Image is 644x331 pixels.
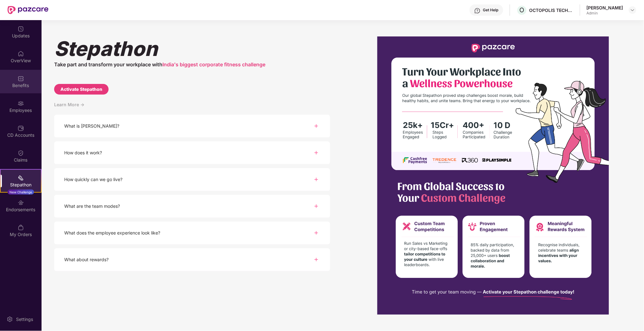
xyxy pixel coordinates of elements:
div: Learn More -> [54,101,330,115]
div: Admin [587,11,623,16]
div: [PERSON_NAME] [587,5,623,11]
div: OCTOPOLIS TECHNOLOGIES PRIVATE LIMITED [529,7,573,13]
div: Stepathon [54,36,330,61]
img: svg+xml;base64,PHN2ZyBpZD0iUGx1cy0zMngzMiIgeG1sbnM9Imh0dHA6Ly93d3cudzMub3JnLzIwMDAvc3ZnIiB3aWR0aD... [313,202,320,210]
img: svg+xml;base64,PHN2ZyBpZD0iVXBkYXRlZCIgeG1sbnM9Imh0dHA6Ly93d3cudzMub3JnLzIwMDAvc3ZnIiB3aWR0aD0iMj... [18,26,24,32]
img: svg+xml;base64,PHN2ZyB4bWxucz0iaHR0cDovL3d3dy53My5vcmcvMjAwMC9zdmciIHdpZHRoPSIyMSIgaGVpZ2h0PSIyMC... [18,175,24,181]
div: What does the employee experience look like? [64,229,160,236]
div: How does it work? [64,149,102,156]
img: svg+xml;base64,PHN2ZyBpZD0iTXlfT3JkZXJzIiBkYXRhLW5hbWU9Ik15IE9yZGVycyIgeG1sbnM9Imh0dHA6Ly93d3cudz... [18,224,24,231]
div: What about rewards? [64,256,109,263]
img: svg+xml;base64,PHN2ZyBpZD0iRHJvcGRvd24tMzJ4MzIiIHhtbG5zPSJodHRwOi8vd3d3LnczLm9yZy8yMDAwL3N2ZyIgd2... [630,8,635,13]
img: svg+xml;base64,PHN2ZyBpZD0iU2V0dGluZy0yMHgyMCIgeG1sbnM9Imh0dHA6Ly93d3cudzMub3JnLzIwMDAvc3ZnIiB3aW... [7,316,13,323]
img: svg+xml;base64,PHN2ZyBpZD0iUGx1cy0zMngzMiIgeG1sbnM9Imh0dHA6Ly93d3cudzMub3JnLzIwMDAvc3ZnIiB3aWR0aD... [313,256,320,263]
img: svg+xml;base64,PHN2ZyBpZD0iUGx1cy0zMngzMiIgeG1sbnM9Imh0dHA6Ly93d3cudzMub3JnLzIwMDAvc3ZnIiB3aWR0aD... [313,122,320,130]
img: svg+xml;base64,PHN2ZyBpZD0iRW5kb3JzZW1lbnRzIiB4bWxucz0iaHR0cDovL3d3dy53My5vcmcvMjAwMC9zdmciIHdpZH... [18,200,24,206]
div: Take part and transform your workplace with [54,61,330,68]
img: svg+xml;base64,PHN2ZyBpZD0iQ0RfQWNjb3VudHMiIGRhdGEtbmFtZT0iQ0QgQWNjb3VudHMiIHhtbG5zPSJodHRwOi8vd3... [18,125,24,131]
img: New Pazcare Logo [8,6,48,14]
img: svg+xml;base64,PHN2ZyBpZD0iUGx1cy0zMngzMiIgeG1sbnM9Imh0dHA6Ly93d3cudzMub3JnLzIwMDAvc3ZnIiB3aWR0aD... [313,149,320,157]
div: Activate Stepathon [60,86,102,93]
img: svg+xml;base64,PHN2ZyBpZD0iSG9tZSIgeG1sbnM9Imh0dHA6Ly93d3cudzMub3JnLzIwMDAvc3ZnIiB3aWR0aD0iMjAiIG... [18,51,24,57]
img: svg+xml;base64,PHN2ZyBpZD0iSGVscC0zMngzMiIgeG1sbnM9Imh0dHA6Ly93d3cudzMub3JnLzIwMDAvc3ZnIiB3aWR0aD... [474,8,481,14]
div: Get Help [483,8,499,13]
div: New Challenge [8,190,34,195]
span: O [520,6,524,14]
img: svg+xml;base64,PHN2ZyBpZD0iQ2xhaW0iIHhtbG5zPSJodHRwOi8vd3d3LnczLm9yZy8yMDAwL3N2ZyIgd2lkdGg9IjIwIi... [18,150,24,156]
div: Settings [14,316,35,323]
img: svg+xml;base64,PHN2ZyBpZD0iRW1wbG95ZWVzIiB4bWxucz0iaHR0cDovL3d3dy53My5vcmcvMjAwMC9zdmciIHdpZHRoPS... [18,100,24,107]
div: How quickly can we go live? [64,176,122,183]
img: svg+xml;base64,PHN2ZyBpZD0iQmVuZWZpdHMiIHhtbG5zPSJodHRwOi8vd3d3LnczLm9yZy8yMDAwL3N2ZyIgd2lkdGg9Ij... [18,75,24,82]
span: India's biggest corporate fitness challenge [162,61,265,68]
div: What are the team modes? [64,203,120,210]
img: svg+xml;base64,PHN2ZyBpZD0iUGx1cy0zMngzMiIgeG1sbnM9Imh0dHA6Ly93d3cudzMub3JnLzIwMDAvc3ZnIiB3aWR0aD... [313,176,320,183]
img: svg+xml;base64,PHN2ZyBpZD0iUGx1cy0zMngzMiIgeG1sbnM9Imh0dHA6Ly93d3cudzMub3JnLzIwMDAvc3ZnIiB3aWR0aD... [313,229,320,237]
div: Stepathon [1,182,41,188]
div: What is [PERSON_NAME]? [64,123,119,130]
